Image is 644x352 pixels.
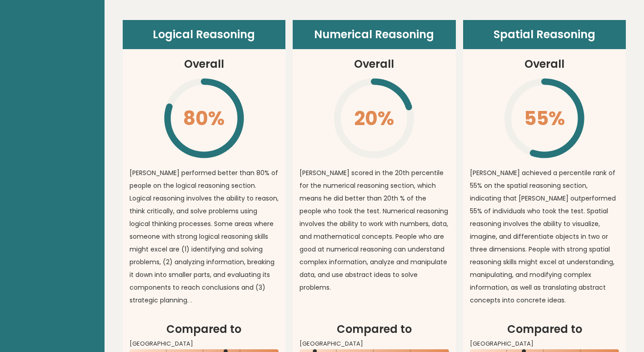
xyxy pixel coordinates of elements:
[470,166,619,307] p: [PERSON_NAME] achieved a percentile rank of 55% on the spatial reasoning section, indicating that...
[463,20,626,49] header: Spatial Reasoning
[184,56,224,72] h3: Overall
[333,77,415,160] svg: \
[503,77,586,160] svg: \
[354,56,394,72] h3: Overall
[524,56,564,72] h3: Overall
[300,321,449,337] h2: Compared to
[163,77,245,160] svg: \
[130,321,279,337] h2: Compared to
[123,20,286,49] header: Logical Reasoning
[470,321,619,337] h2: Compared to
[300,166,449,294] p: [PERSON_NAME] scored in the 20th percentile for the numerical reasoning section, which means he d...
[300,342,449,346] span: [GEOGRAPHIC_DATA]
[130,342,279,346] span: [GEOGRAPHIC_DATA]
[293,20,456,49] header: Numerical Reasoning
[130,166,279,307] p: [PERSON_NAME] performed better than 80% of people on the logical reasoning section. Logical reaso...
[470,342,619,346] span: [GEOGRAPHIC_DATA]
